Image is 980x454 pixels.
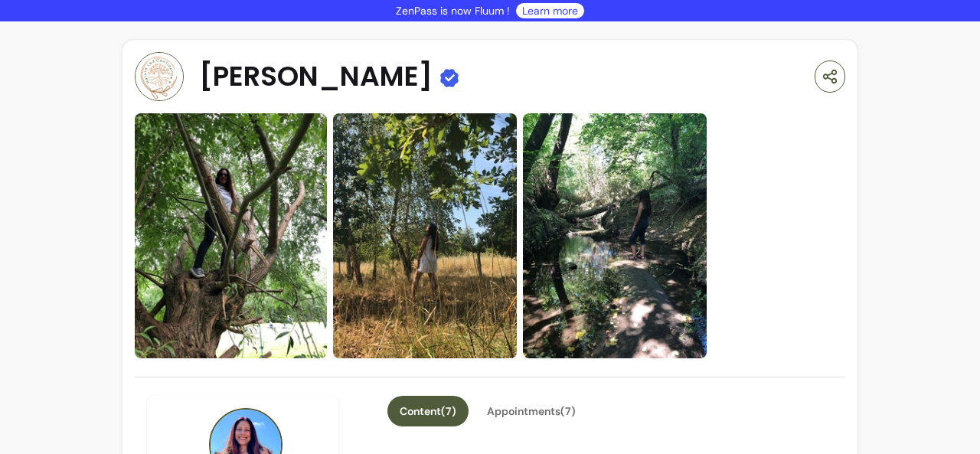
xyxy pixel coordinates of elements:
img: https://d22cr2pskkweo8.cloudfront.net/5ce59ac6-7f25-44eb-86ad-ec055bacc312 [333,113,517,358]
button: Content(7) [387,396,469,426]
p: ZenPass is now Fluum ! [396,3,510,18]
img: https://d22cr2pskkweo8.cloudfront.net/8e289b08-adeb-4524-b149-7d3f155aecbb [523,113,707,358]
span: [PERSON_NAME] [199,61,433,92]
button: Appointments(7) [475,396,588,426]
img: Provider image [135,52,184,101]
a: Learn more [522,3,578,18]
img: https://d22cr2pskkweo8.cloudfront.net/a1bdb736-7fee-4255-a5f3-7f2e92a8ed98 [135,113,327,358]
